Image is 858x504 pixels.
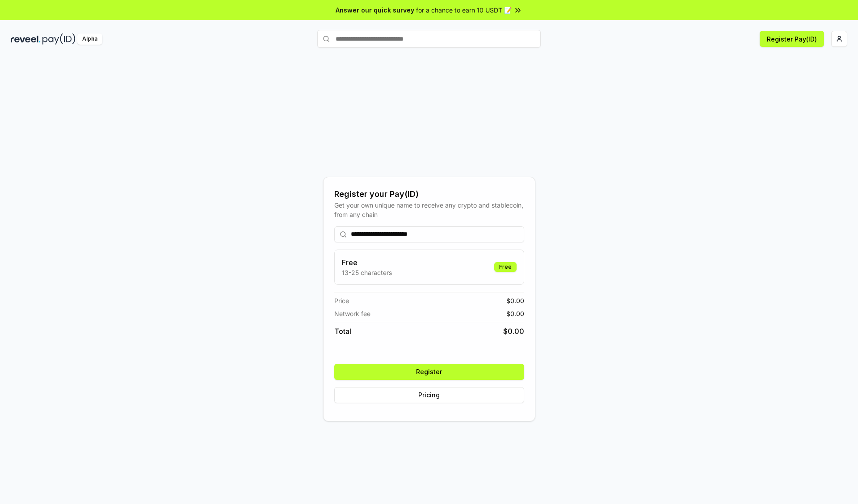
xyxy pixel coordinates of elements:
[334,309,370,318] span: Network fee
[42,33,76,45] img: pay_id
[494,262,517,272] div: Free
[506,309,524,318] span: $ 0.00
[334,387,524,403] button: Pricing
[334,188,524,200] div: Register your Pay(ID)
[503,326,524,337] span: $ 0.00
[334,200,524,219] div: Get your own unique name to receive any crypto and stablecoin, from any chain
[342,257,392,268] h3: Free
[334,364,524,380] button: Register
[334,326,351,337] span: Total
[760,31,824,47] button: Register Pay(ID)
[11,33,41,45] img: reveel_dark
[342,268,392,277] p: 13-25 characters
[77,33,102,45] div: Alpha
[506,296,524,305] span: $ 0.00
[416,5,512,15] span: for a chance to earn 10 USDT 📝
[334,296,349,305] span: Price
[336,5,414,15] span: Answer our quick survey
